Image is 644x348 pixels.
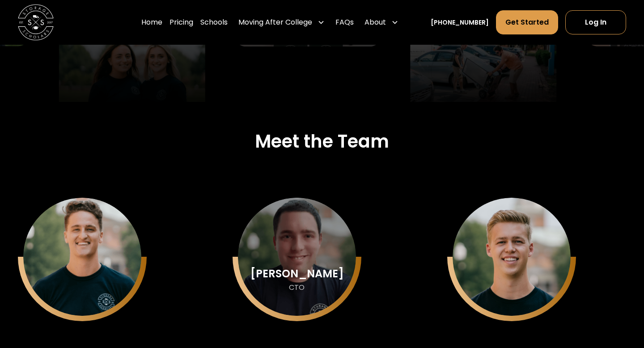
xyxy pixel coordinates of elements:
div: Moving After College [238,17,312,28]
img: Storage Scholars team members [58,6,205,116]
a: Pricing [169,10,193,35]
h3: Meet the Team [255,131,389,152]
div: About [361,10,402,35]
div: [PERSON_NAME] [250,268,344,280]
a: Schools [200,10,228,35]
img: Storage Scholars main logo [18,4,54,40]
a: [PHONE_NUMBER] [431,18,489,27]
div: Moving After College [235,10,328,35]
div: About [364,17,386,28]
a: Home [141,10,162,35]
div: CTO [289,283,305,293]
a: Log In [565,10,626,34]
a: FAQs [335,10,354,35]
a: Get Started [496,10,558,34]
